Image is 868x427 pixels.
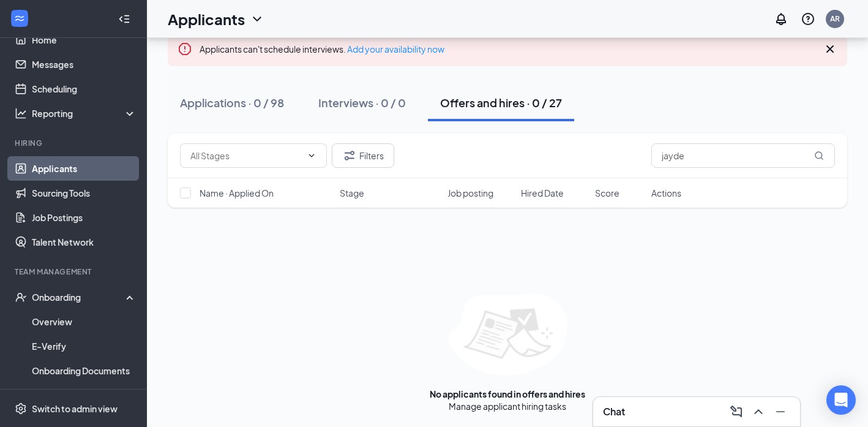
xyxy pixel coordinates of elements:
[178,42,192,56] svg: Error
[826,385,856,415] div: Open Intercom Messenger
[32,28,137,52] a: Home
[32,358,137,383] a: Onboarding Documents
[190,149,302,162] input: All Stages
[651,187,681,199] span: Actions
[440,95,562,110] div: Offers and hires · 0 / 27
[32,309,137,334] a: Overview
[32,383,137,407] a: Activity log
[13,12,26,25] svg: WorkstreamLogo
[448,293,567,376] img: empty-state
[15,266,134,277] div: Team Management
[430,388,585,400] div: No applicants found in offers and hires
[773,404,788,419] svg: Minimize
[15,107,27,119] svg: Analysis
[180,95,284,110] div: Applications · 0 / 98
[729,404,744,419] svg: ComposeMessage
[200,43,444,55] span: Applicants can't schedule interviews.
[447,187,493,199] span: Job posting
[340,187,364,199] span: Stage
[32,402,118,414] div: Switch to admin view
[32,291,126,303] div: Onboarding
[168,9,245,29] h1: Applicants
[32,334,137,358] a: E-Verify
[32,107,137,119] div: Reporting
[32,181,137,205] a: Sourcing Tools
[200,187,274,199] span: Name · Applied On
[15,402,27,414] svg: Settings
[318,95,406,110] div: Interviews · 0 / 0
[118,12,130,25] svg: Collapse
[823,42,837,56] svg: Cross
[32,156,137,181] a: Applicants
[749,402,768,421] button: ChevronUp
[342,148,357,163] svg: Filter
[521,187,564,199] span: Hired Date
[15,138,134,148] div: Hiring
[603,405,625,418] h3: Chat
[307,151,316,161] svg: ChevronDown
[32,77,137,101] a: Scheduling
[32,205,137,230] a: Job Postings
[32,230,137,254] a: Talent Network
[347,43,444,55] a: Add your availability now
[32,52,137,77] a: Messages
[595,187,619,199] span: Score
[727,402,746,421] button: ComposeMessage
[15,291,27,303] svg: UserCheck
[449,400,566,412] div: Manage applicant hiring tasks
[651,143,835,168] input: Search in offers and hires
[250,12,264,26] svg: ChevronDown
[751,404,766,419] svg: ChevronUp
[774,12,788,26] svg: Notifications
[830,13,840,24] div: AR
[332,143,394,168] button: Filter Filters
[801,12,815,26] svg: QuestionInfo
[814,151,824,161] svg: MagnifyingGlass
[771,402,790,421] button: Minimize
